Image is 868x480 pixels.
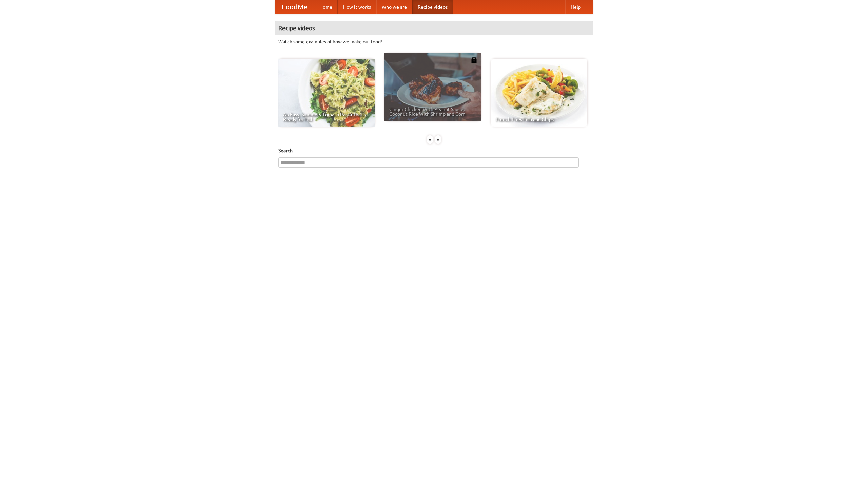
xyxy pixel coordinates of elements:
[275,21,593,35] h4: Recipe videos
[435,135,441,144] div: »
[376,0,412,14] a: Who we are
[278,59,375,127] a: An Easy, Summery Tomato Pasta That's Ready for Fall
[565,0,586,14] a: Help
[412,0,453,14] a: Recipe videos
[338,0,376,14] a: How it works
[491,59,587,127] a: French Fries Fish and Chips
[275,0,314,14] a: FoodMe
[471,57,477,63] img: 483408.png
[278,38,590,45] p: Watch some examples of how we make our food!
[496,117,583,122] span: French Fries Fish and Chips
[314,0,338,14] a: Home
[283,112,370,122] span: An Easy, Summery Tomato Pasta That's Ready for Fall
[278,147,590,154] h5: Search
[427,135,433,144] div: «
